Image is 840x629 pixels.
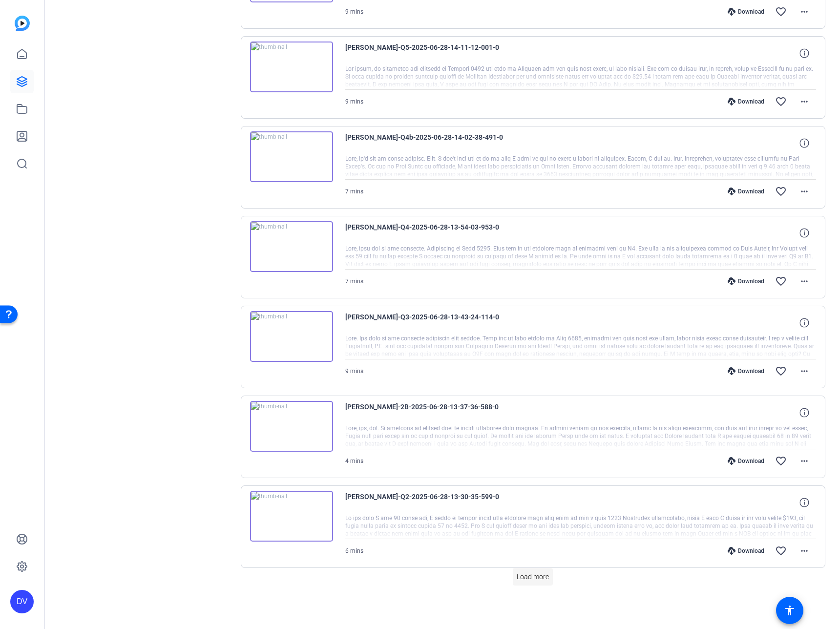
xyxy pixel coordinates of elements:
[250,401,333,452] img: thumb-nail
[513,568,553,586] button: Load more
[723,98,769,105] div: Download
[723,457,769,465] div: Download
[250,42,333,92] img: thumb-nail
[723,8,769,16] div: Download
[517,572,549,582] span: Load more
[723,188,769,195] div: Download
[784,605,796,616] mat-icon: accessibility
[798,545,810,557] mat-icon: more_horiz
[798,275,810,287] mat-icon: more_horiz
[345,278,363,285] span: 7 mins
[723,277,769,285] div: Download
[345,491,526,514] span: [PERSON_NAME]-Q2-2025-06-28-13-30-35-599-0
[250,491,333,542] img: thumb-nail
[345,131,526,155] span: [PERSON_NAME]-Q4b-2025-06-28-14-02-38-491-0
[345,8,363,15] span: 9 mins
[250,131,333,182] img: thumb-nail
[798,186,810,197] mat-icon: more_horiz
[345,42,526,65] span: [PERSON_NAME]-Q5-2025-06-28-14-11-12-001-0
[345,401,526,424] span: [PERSON_NAME]-2B-2025-06-28-13-37-36-588-0
[775,455,787,467] mat-icon: favorite_border
[345,458,363,464] span: 4 mins
[345,98,363,105] span: 9 mins
[775,365,787,377] mat-icon: favorite_border
[775,186,787,197] mat-icon: favorite_border
[250,311,333,362] img: thumb-nail
[798,96,810,107] mat-icon: more_horiz
[345,547,363,554] span: 6 mins
[775,545,787,557] mat-icon: favorite_border
[10,590,34,613] div: DV
[345,368,363,375] span: 9 mins
[723,367,769,375] div: Download
[775,6,787,18] mat-icon: favorite_border
[345,311,526,335] span: [PERSON_NAME]-Q3-2025-06-28-13-43-24-114-0
[250,221,333,272] img: thumb-nail
[345,221,526,245] span: [PERSON_NAME]-Q4-2025-06-28-13-54-03-953-0
[15,16,30,31] img: blue-gradient.svg
[775,275,787,287] mat-icon: favorite_border
[798,455,810,467] mat-icon: more_horiz
[723,547,769,555] div: Download
[345,188,363,195] span: 7 mins
[775,96,787,107] mat-icon: favorite_border
[798,6,810,18] mat-icon: more_horiz
[798,365,810,377] mat-icon: more_horiz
